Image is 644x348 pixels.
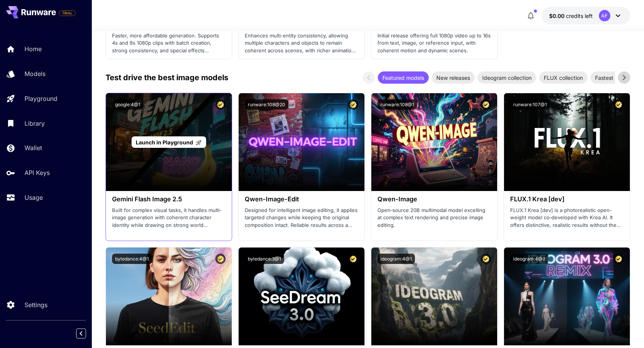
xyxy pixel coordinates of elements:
[377,207,491,229] p: Open‑source 20B multimodal model excelling at complex text rendering and precise image editing.
[481,99,491,110] button: Certified Model – Vetted for best performance and includes a commercial license.
[377,32,491,55] p: Initial release offering full 1080p video up to 16s from text, image, or reference input, with co...
[24,168,50,177] p: API Keys
[59,10,75,16] span: TRIAL
[478,71,536,84] div: Ideogram collection
[24,44,42,53] p: Home
[245,196,358,203] h3: Qwen-Image-Edit
[504,248,630,345] img: alt
[24,69,46,78] p: Models
[549,13,566,19] span: $0.00
[24,143,42,152] p: Wallet
[24,119,45,128] p: Library
[432,74,475,82] span: New releases
[377,254,415,264] button: ideogram:4@1
[613,99,624,110] button: Certified Model – Vetted for best performance and includes a commercial license.
[132,136,206,148] a: Launch in Playground
[239,248,364,345] img: alt
[215,99,226,110] button: Certified Model – Vetted for best performance and includes a commercial license.
[24,300,47,309] p: Settings
[24,193,43,202] p: Usage
[112,254,152,264] button: bytedance:4@1
[510,207,624,229] p: FLUX.1 Krea [dev] is a photorealistic open-weight model co‑developed with Krea AI. It offers dist...
[106,72,228,83] p: Test drive the best image models
[112,32,226,55] p: Faster, more affordable generation. Supports 4s and 8s 1080p clips with batch creation, strong co...
[613,254,624,264] button: Certified Model – Vetted for best performance and includes a commercial license.
[566,13,593,19] span: credits left
[539,74,587,82] span: FLUX collection
[245,32,358,55] p: Enhances multi-entity consistency, allowing multiple characters and objects to remain coherent ac...
[76,329,86,338] button: Collapse sidebar
[539,71,587,84] div: FLUX collection
[371,248,497,345] img: alt
[59,8,76,18] span: Add your payment card to enable full platform functionality.
[510,99,550,110] button: runware:107@1
[481,254,491,264] button: Certified Model – Vetted for best performance and includes a commercial license.
[371,93,497,191] img: alt
[215,254,226,264] button: Certified Model – Vetted for best performance and includes a commercial license.
[24,94,57,103] p: Playground
[136,139,193,146] span: Launch in Playground
[245,254,284,264] button: bytedance:3@1
[510,196,624,203] h3: FLUX.1 Krea [dev]
[590,71,637,84] div: Fastest models
[590,74,637,82] span: Fastest models
[378,71,429,84] div: Featured models
[478,74,536,82] span: Ideogram collection
[112,99,143,110] button: google:4@1
[549,12,593,20] div: $0.00
[106,248,232,345] img: alt
[239,93,364,191] img: alt
[245,99,288,110] button: runware:108@20
[82,327,92,340] div: Collapse sidebar
[510,254,548,264] button: ideogram:4@2
[504,93,630,191] img: alt
[112,207,226,229] p: Built for complex visual tasks, it handles multi-image generation with coherent character identit...
[432,71,475,84] div: New releases
[245,207,358,229] p: Designed for intelligent image editing, it applies targeted changes while keeping the original co...
[348,254,358,264] button: Certified Model – Vetted for best performance and includes a commercial license.
[112,196,226,203] h3: Gemini Flash Image 2.5
[599,10,610,21] div: AF
[378,74,429,82] span: Featured models
[542,7,630,24] button: $0.00AF
[377,99,417,110] button: runware:108@1
[377,196,491,203] h3: Qwen-Image
[348,99,358,110] button: Certified Model – Vetted for best performance and includes a commercial license.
